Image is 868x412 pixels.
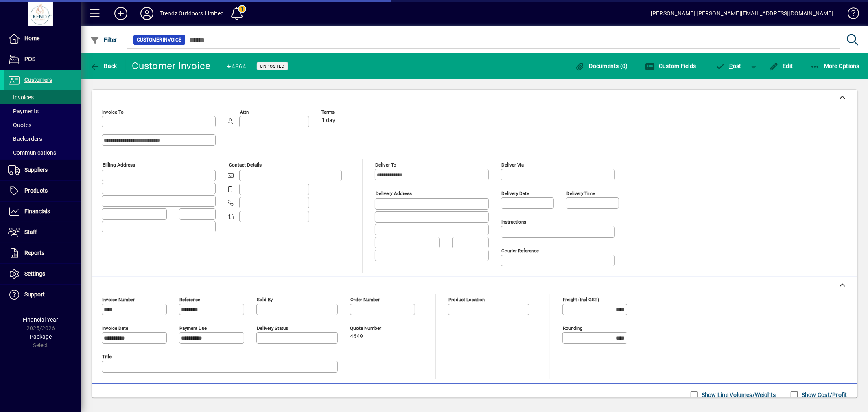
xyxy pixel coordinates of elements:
[375,162,396,168] mat-label: Deliver To
[90,37,117,43] span: Filter
[160,7,224,20] div: Trendz Outdoors Limited
[8,136,42,142] span: Backorders
[501,248,539,254] mat-label: Courier Reference
[800,391,847,399] label: Show Cost/Profit
[563,325,582,331] mat-label: Rounding
[257,325,288,331] mat-label: Delivery status
[501,219,526,225] mat-label: Instructions
[24,167,48,173] span: Suppliers
[257,297,273,302] mat-label: Sold by
[563,297,599,302] mat-label: Freight (incl GST)
[4,202,81,222] a: Financials
[4,181,81,201] a: Products
[4,118,81,132] a: Quotes
[8,122,31,128] span: Quotes
[24,56,35,62] span: POS
[81,59,126,73] app-page-header-button: Back
[645,63,696,69] span: Custom Fields
[90,63,117,69] span: Back
[711,59,746,73] button: Post
[575,63,628,69] span: Documents (0)
[350,326,399,331] span: Quote number
[23,316,59,323] span: Financial Year
[4,28,81,49] a: Home
[88,59,119,73] button: Back
[4,132,81,146] a: Backorders
[24,270,45,277] span: Settings
[24,187,48,194] span: Products
[24,77,52,83] span: Customers
[321,117,335,124] span: 1 day
[24,250,44,256] span: Reports
[4,160,81,180] a: Suppliers
[240,109,249,115] mat-label: Attn
[4,104,81,118] a: Payments
[4,243,81,263] a: Reports
[4,90,81,104] a: Invoices
[321,110,370,115] span: Terms
[573,59,630,73] button: Documents (0)
[501,162,524,168] mat-label: Deliver via
[4,285,81,305] a: Support
[24,229,37,235] span: Staff
[767,59,795,73] button: Edit
[8,108,39,114] span: Payments
[102,354,112,359] mat-label: Title
[350,297,380,302] mat-label: Order number
[137,36,182,44] span: Customer Invoice
[729,63,733,69] span: P
[260,64,285,69] span: Unposted
[102,109,124,115] mat-label: Invoice To
[810,63,860,69] span: More Options
[651,7,833,20] div: [PERSON_NAME] [PERSON_NAME][EMAIL_ADDRESS][DOMAIN_NAME]
[24,291,45,298] span: Support
[4,264,81,284] a: Settings
[102,325,128,331] mat-label: Invoice date
[227,60,247,73] div: #4864
[566,191,595,196] mat-label: Delivery time
[448,297,485,302] mat-label: Product location
[8,149,56,156] span: Communications
[350,333,363,340] span: 4649
[715,63,742,69] span: ost
[501,191,529,196] mat-label: Delivery date
[4,146,81,160] a: Communications
[179,297,200,302] mat-label: Reference
[102,297,135,302] mat-label: Invoice number
[643,59,698,73] button: Custom Fields
[8,94,34,101] span: Invoices
[808,59,862,73] button: More Options
[700,391,776,399] label: Show Line Volumes/Weights
[24,35,39,42] span: Home
[842,2,858,28] a: Knowledge Base
[88,33,119,47] button: Filter
[24,208,50,215] span: Financials
[4,49,81,70] a: POS
[134,6,160,21] button: Profile
[108,6,134,21] button: Add
[4,222,81,243] a: Staff
[132,59,211,72] div: Customer Invoice
[30,333,52,340] span: Package
[769,63,793,69] span: Edit
[179,325,207,331] mat-label: Payment due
